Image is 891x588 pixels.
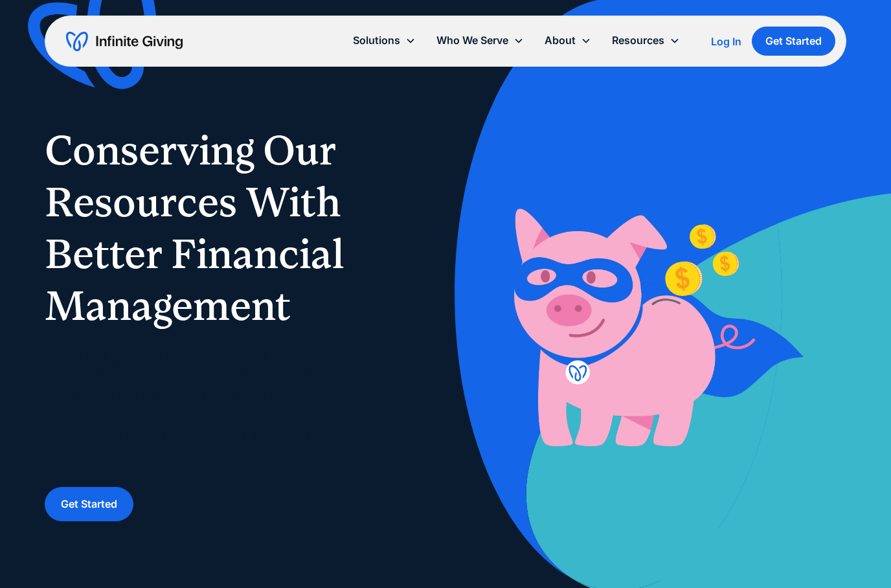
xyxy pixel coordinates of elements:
div: Who We Serve [426,27,534,54]
div: Solutions [353,32,400,49]
div: Resources [602,27,690,54]
img: nonprofit donation platform for faith-based organizations and ministries [471,193,846,452]
a: home [66,31,183,52]
div: Who We Serve [436,32,508,49]
div: Solutions [343,27,426,54]
strong: Discover how we can increase your impact to protect our natural resources. [45,429,409,462]
a: Get Started [45,487,133,521]
p: Infinite Giving is here to help ensure our conservation groups, land trusts, and national parks h... [45,347,420,466]
div: Log In [711,36,741,47]
div: About [545,32,576,49]
div: About [534,27,602,54]
a: Get Started [752,27,835,56]
div: Resources [612,32,664,49]
h1: Conserving Our Resources With Better Financial Management [45,124,420,332]
a: Log In [711,34,741,49]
